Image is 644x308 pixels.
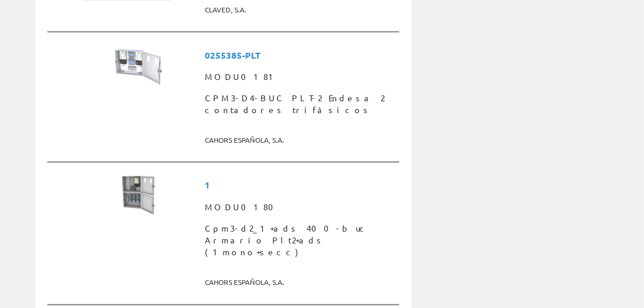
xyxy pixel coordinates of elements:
[205,88,395,121] span: CPM3-D4-BUC PLT-2 Endesa 2 contadores trifásicos
[82,44,195,86] img: Foto artículo CPM3-D4-BUC PLT-2 Endesa 2 contadores trifásicos (192x69.818181818182)
[205,273,395,293] span: CAHORS ESPAÑOLA, S.A.
[82,175,195,216] img: Foto artículo Cpm3-d2_1+ads 400-buc Armario Plt2+ads (1mono+secc) (192x69.818181818182)
[205,44,395,66] span: 0255385-PLT
[205,175,395,197] span: 1
[205,130,395,150] span: CAHORS ESPAÑOLA, S.A.
[205,197,395,219] span: MODU0180
[205,219,395,264] span: Cpm3-d2_1+ads 400-buc Armario Plt2+ads (1mono+secc)
[205,66,395,88] span: MODU0181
